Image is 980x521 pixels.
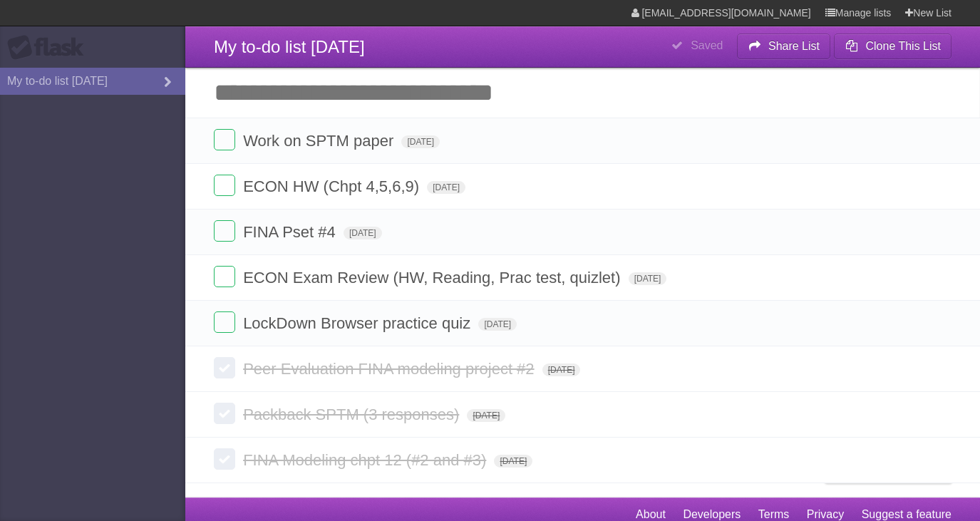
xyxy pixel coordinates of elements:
[214,129,235,150] label: Done
[243,177,423,195] span: ECON HW (Chpt 4,5,6,9)
[214,175,235,196] label: Done
[243,360,537,378] span: Peer Evaluation FINA modeling project #2
[214,311,235,333] label: Done
[243,269,624,287] span: ECON Exam Review (HW, Reading, Prac test, quizlet)
[467,409,505,422] span: [DATE]
[542,363,581,376] span: [DATE]
[427,181,465,194] span: [DATE]
[737,33,831,59] button: Share List
[214,220,235,242] label: Done
[691,39,723,51] b: Saved
[243,314,474,332] span: LockDown Browser practice quiz
[243,223,339,241] span: FINA Pset #4
[214,448,235,470] label: Done
[768,40,820,52] b: Share List
[401,135,440,148] span: [DATE]
[478,318,517,331] span: [DATE]
[494,455,532,468] span: [DATE]
[243,132,397,150] span: Work on SPTM paper
[629,272,667,285] span: [DATE]
[7,35,93,61] div: Flask
[214,266,235,287] label: Done
[344,227,382,239] span: [DATE]
[834,33,951,59] button: Clone This List
[243,451,490,469] span: FINA Modeling chpt 12 (#2 and #3)
[243,406,463,423] span: Packback SPTM (3 responses)
[214,37,365,56] span: My to-do list [DATE]
[214,357,235,378] label: Done
[865,40,941,52] b: Clone This List
[214,403,235,424] label: Done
